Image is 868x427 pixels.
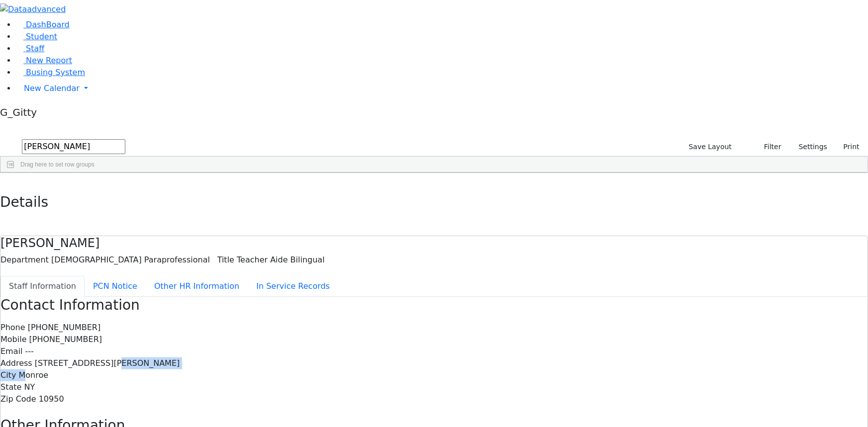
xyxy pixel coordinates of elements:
span: [PHONE_NUMBER] [28,323,101,332]
a: New Calendar [16,79,868,98]
span: [PHONE_NUMBER] [29,335,102,344]
label: Address [0,357,32,369]
button: Other HR Information [146,276,248,297]
span: New Report [26,56,72,65]
a: Staff [16,44,44,53]
button: Filter [751,139,786,155]
label: Title [217,254,234,266]
input: Search [22,139,125,154]
label: Mobile [0,334,26,345]
span: DashBoard [26,20,70,29]
a: Busing System [16,68,85,77]
button: In Service Records [248,276,338,297]
h3: Contact Information [0,297,868,314]
span: NY [24,382,35,392]
span: [DEMOGRAPHIC_DATA] Paraprofessional [51,255,210,264]
span: 10950 [39,394,64,404]
span: --- [25,346,33,356]
label: Department [0,254,49,266]
button: Print [832,139,864,155]
a: DashBoard [16,20,70,29]
span: Teacher Aide Bilingual [237,255,325,264]
button: Settings [786,139,832,155]
a: New Report [16,56,72,65]
label: Zip Code [0,393,36,405]
h4: [PERSON_NAME] [0,236,868,251]
button: Save Layout [684,139,736,155]
span: Busing System [26,68,85,77]
label: Email [0,345,22,357]
span: Drag here to set row groups [20,161,95,168]
a: Student [16,32,57,41]
label: State [0,381,21,393]
span: [STREET_ADDRESS][PERSON_NAME] [35,358,180,368]
button: PCN Notice [85,276,146,297]
span: Staff [26,44,44,53]
label: Phone [0,322,25,334]
label: City [0,369,16,381]
span: New Calendar [24,84,80,93]
button: Staff Information [0,276,85,297]
span: Monroe [18,370,48,380]
span: Student [26,32,57,41]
